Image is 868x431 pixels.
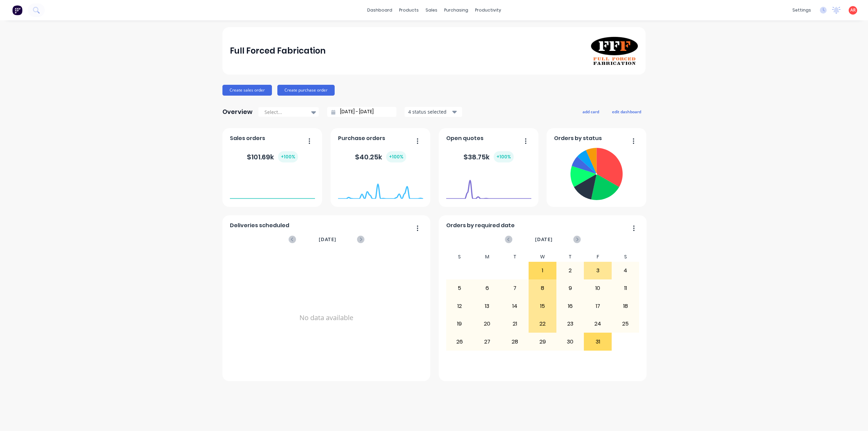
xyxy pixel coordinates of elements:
[578,107,604,116] button: add card
[529,280,556,297] div: 8
[441,5,472,15] div: purchasing
[529,262,556,279] div: 1
[557,315,584,332] div: 23
[396,5,422,15] div: products
[474,280,501,297] div: 6
[529,315,556,332] div: 22
[222,105,253,119] div: Overview
[557,262,584,279] div: 2
[557,280,584,297] div: 9
[584,333,611,350] div: 31
[277,85,335,96] button: Create purchase order
[591,36,638,65] img: Full Forced Fabrication
[608,107,646,116] button: edit dashboard
[230,252,423,384] div: No data available
[501,315,529,332] div: 21
[386,151,406,162] div: + 100 %
[474,315,501,332] div: 20
[494,151,514,162] div: + 100 %
[230,134,265,142] span: Sales orders
[529,333,556,350] div: 29
[584,315,611,332] div: 24
[12,5,22,15] img: Factory
[529,252,556,262] div: W
[474,298,501,315] div: 13
[584,262,611,279] div: 3
[222,85,272,96] button: Create sales order
[405,107,462,117] button: 4 status selected
[247,151,298,162] div: $ 101.69k
[446,221,515,230] span: Orders by required date
[446,298,473,315] div: 12
[554,134,602,142] span: Orders by status
[612,298,639,315] div: 18
[338,134,385,142] span: Purchase orders
[557,333,584,350] div: 30
[584,280,611,297] div: 10
[529,298,556,315] div: 15
[556,252,584,262] div: T
[472,5,505,15] div: productivity
[446,134,484,142] span: Open quotes
[230,221,289,230] span: Deliveries scheduled
[355,151,406,162] div: $ 40.25k
[474,333,501,350] div: 27
[446,333,473,350] div: 26
[612,262,639,279] div: 4
[850,7,856,13] span: AR
[557,298,584,315] div: 16
[278,151,298,162] div: + 100 %
[612,252,639,262] div: S
[501,252,529,262] div: T
[463,151,514,162] div: $ 38.75k
[422,5,441,15] div: sales
[501,280,529,297] div: 7
[446,315,473,332] div: 19
[789,5,814,15] div: settings
[584,252,612,262] div: F
[473,252,501,262] div: M
[230,44,325,58] div: Full Forced Fabrication
[535,236,553,243] span: [DATE]
[446,280,473,297] div: 5
[446,252,474,262] div: S
[408,108,451,115] div: 4 status selected
[612,315,639,332] div: 25
[501,298,529,315] div: 14
[612,280,639,297] div: 11
[584,298,611,315] div: 17
[319,236,336,243] span: [DATE]
[364,5,396,15] a: dashboard
[501,333,529,350] div: 28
